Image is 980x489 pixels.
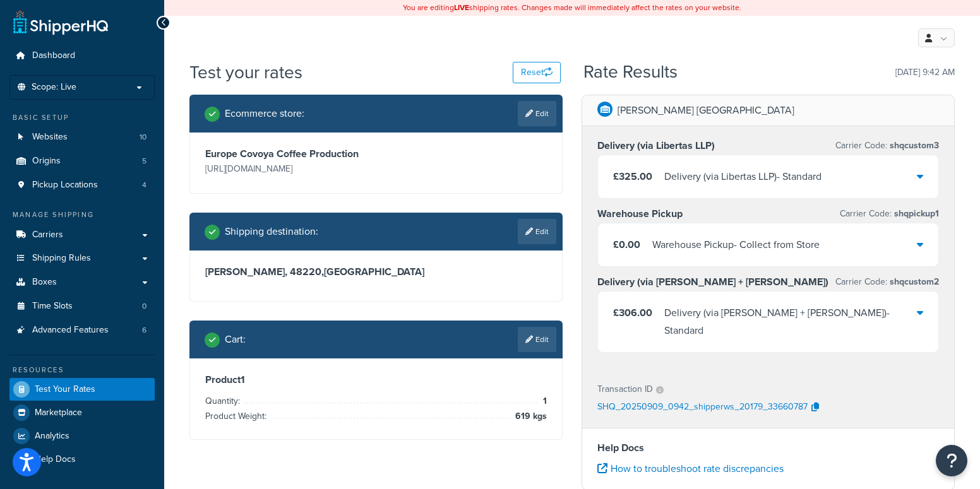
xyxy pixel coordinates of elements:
span: 1 [540,394,547,409]
a: Help Docs [9,448,155,471]
span: Time Slots [32,301,73,312]
p: [PERSON_NAME] [GEOGRAPHIC_DATA] [618,102,794,119]
a: Advanced Features6 [9,319,155,342]
span: Advanced Features [32,325,109,336]
span: shqpickup1 [892,207,939,220]
div: Delivery (via Libertas LLP) - Standard [664,168,822,186]
a: How to troubleshoot rate discrepancies [597,461,784,476]
span: 0 [142,301,146,312]
span: Origins [32,156,61,167]
li: Origins [9,150,155,173]
h3: Delivery (via [PERSON_NAME] + [PERSON_NAME]) [597,276,828,288]
span: Marketplace [35,408,82,418]
span: shqcustom3 [887,139,939,152]
span: £325.00 [613,169,652,184]
span: 6 [142,325,146,336]
h3: Warehouse Pickup [597,208,683,220]
button: Reset [513,62,561,83]
h3: [PERSON_NAME], 48220 , [GEOGRAPHIC_DATA] [205,266,547,278]
h3: Delivery (via Libertas LLP) [597,139,715,152]
p: Carrier Code: [835,137,939,155]
span: £0.00 [613,237,640,252]
p: Carrier Code: [840,205,939,223]
span: Scope: Live [32,82,76,93]
div: Delivery (via [PERSON_NAME] + [PERSON_NAME]) - Standard [664,304,917,339]
span: Pickup Locations [32,180,98,191]
span: Help Docs [35,454,76,465]
li: Pickup Locations [9,174,155,197]
h3: Europe Covoya Coffee Production [205,148,373,160]
a: Websites10 [9,126,155,149]
span: 10 [140,132,146,143]
a: Shipping Rules [9,247,155,270]
a: Test Your Rates [9,378,155,401]
div: Resources [9,365,155,375]
a: Pickup Locations4 [9,174,155,197]
a: Edit [518,101,556,126]
h4: Help Docs [597,440,939,456]
span: £306.00 [613,305,652,320]
span: 5 [142,156,146,167]
button: Open Resource Center [936,445,967,476]
a: Marketplace [9,401,155,424]
a: Boxes [9,271,155,294]
span: Quantity: [205,394,243,408]
span: Carriers [32,230,63,240]
li: Time Slots [9,295,155,318]
p: Carrier Code: [835,273,939,291]
div: Warehouse Pickup - Collect from Store [652,236,820,254]
a: Time Slots0 [9,295,155,318]
p: Transaction ID [597,380,653,398]
p: [DATE] 9:42 AM [895,64,955,81]
span: Test Your Rates [35,384,95,395]
span: Boxes [32,277,57,288]
h2: Cart : [225,334,246,345]
span: shqcustom2 [887,275,939,288]
a: Dashboard [9,44,155,68]
div: Manage Shipping [9,209,155,220]
span: Dashboard [32,50,75,61]
span: Product Weight: [205,409,270,423]
h2: Shipping destination : [225,226,318,237]
a: Origins5 [9,150,155,173]
p: SHQ_20250909_0942_shipperws_20179_33660787 [597,398,808,417]
h2: Ecommerce store : [225,108,304,119]
a: Carriers [9,223,155,247]
h1: Test your rates [189,60,302,85]
li: Advanced Features [9,319,155,342]
p: [URL][DOMAIN_NAME] [205,160,373,178]
span: Shipping Rules [32,253,91,264]
li: Websites [9,126,155,149]
a: Edit [518,327,556,352]
h2: Rate Results [583,62,678,82]
a: Edit [518,219,556,244]
span: 619 kgs [512,409,547,424]
span: 4 [142,180,146,191]
b: LIVE [454,2,469,13]
span: Websites [32,132,68,143]
a: Analytics [9,425,155,447]
div: Basic Setup [9,112,155,123]
span: Analytics [35,431,69,442]
h3: Product 1 [205,374,547,386]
